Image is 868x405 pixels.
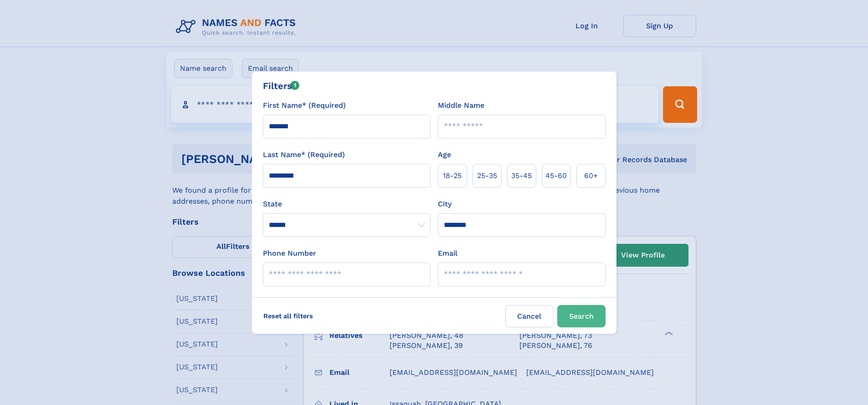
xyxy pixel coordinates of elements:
label: Age [438,149,451,160]
span: 35‑45 [511,170,532,181]
label: State [263,199,431,210]
span: 18‑25 [443,170,462,181]
label: Phone Number [263,248,316,259]
label: Middle Name [438,100,484,111]
button: Search [557,305,606,327]
span: 25‑35 [477,170,497,181]
label: Email [438,248,457,259]
div: Filters [263,79,300,93]
span: 60+ [584,170,598,181]
label: Reset all filters [257,305,319,327]
label: First Name* (Required) [263,100,346,111]
label: City [438,199,452,210]
label: Last Name* (Required) [263,149,345,160]
span: 45‑60 [545,170,567,181]
label: Cancel [505,305,554,327]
